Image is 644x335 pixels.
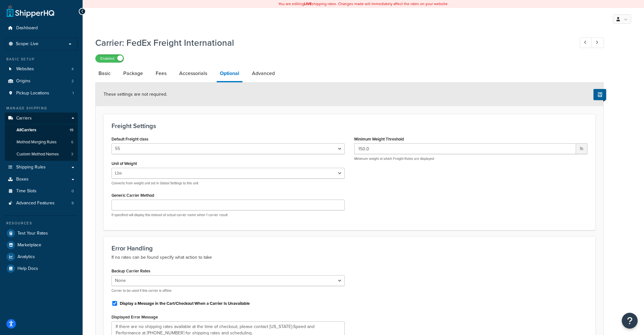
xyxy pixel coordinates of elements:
span: These settings are not required. [104,91,167,98]
label: Displayed Error Message [112,315,158,319]
div: Basic Setup [5,57,78,62]
p: Carrier to be used if this carrier is offline [112,288,345,293]
li: Advanced Features [5,197,78,209]
a: Optional [217,66,242,82]
a: Method Merging Rules6 [5,136,78,148]
a: Pickup Locations1 [5,87,78,99]
button: Show Help Docs [593,89,606,100]
span: Scope: Live [16,41,38,47]
label: Unit of Weight [112,161,137,166]
span: Method Merging Rules [17,140,57,145]
a: Websites4 [5,63,78,75]
span: 15 [70,127,73,133]
span: Help Docs [17,266,38,271]
p: Converts from weight unit set in Global Settings to this unit [112,181,345,186]
a: Carriers [5,113,78,124]
span: Dashboard [16,25,38,31]
label: Default Freight class [112,137,148,141]
span: 9 [71,201,74,206]
span: 0 [71,188,74,194]
span: Custom Method Names [17,152,59,157]
span: 2 [71,79,74,84]
div: Manage Shipping [5,106,78,111]
b: LIVE [304,1,312,7]
span: 6 [71,140,73,145]
a: Help Docs [5,263,78,274]
button: Open Resource Center [622,313,638,329]
span: 4 [71,66,74,72]
a: Test Your Rates [5,228,78,239]
a: Marketplace [5,239,78,251]
a: Advanced [249,66,278,81]
a: Dashboard [5,22,78,34]
a: Package [120,66,146,81]
span: Origins [16,79,31,84]
li: Pickup Locations [5,87,78,99]
span: Carriers [16,116,32,121]
label: Backup Carrier Rates [112,269,150,273]
span: lb [576,143,587,154]
a: Basic [95,66,114,81]
span: Shipping Rules [16,165,46,170]
a: Custom Method Names3 [5,148,78,160]
div: Resources [5,221,78,226]
p: If specified will display this instead of actual carrier name when 1 carrier result [112,213,345,217]
label: Enabled [96,55,124,62]
span: Marketplace [17,243,41,248]
a: Next Record [592,38,604,48]
p: Minimum weight at which Freight Rates are displayed [354,156,587,161]
li: Custom Method Names [5,148,78,160]
a: Fees [153,66,170,81]
label: Display a Message in the Cart/Checkout When a Carrier Is Unavailable [120,301,250,306]
li: Carriers [5,113,78,161]
span: Time Slots [16,188,37,194]
label: Generic Carrier Method [112,193,154,198]
span: All Carriers [17,127,36,133]
a: Shipping Rules [5,161,78,173]
a: Advanced Features9 [5,197,78,209]
span: Boxes [16,177,29,182]
a: Previous Record [580,38,592,48]
a: Accessorials [176,66,210,81]
li: Origins [5,75,78,87]
span: 3 [71,152,73,157]
li: Time Slots [5,185,78,197]
a: Analytics [5,251,78,263]
span: Pickup Locations [16,91,49,96]
span: Analytics [17,254,35,260]
p: If no rates can be found specify what action to take [112,254,587,261]
li: Method Merging Rules [5,136,78,148]
a: AllCarriers15 [5,124,78,136]
span: Websites [16,66,34,72]
a: Origins2 [5,75,78,87]
a: Time Slots0 [5,185,78,197]
span: Advanced Features [16,201,55,206]
h1: Carrier: FedEx Freight International [95,37,568,49]
li: Websites [5,63,78,75]
span: Test Your Rates [17,231,48,236]
h3: Freight Settings [112,122,587,129]
h3: Error Handling [112,245,587,252]
label: Minimum Weight Threshold [354,137,404,141]
a: Boxes [5,174,78,185]
span: 1 [72,91,74,96]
